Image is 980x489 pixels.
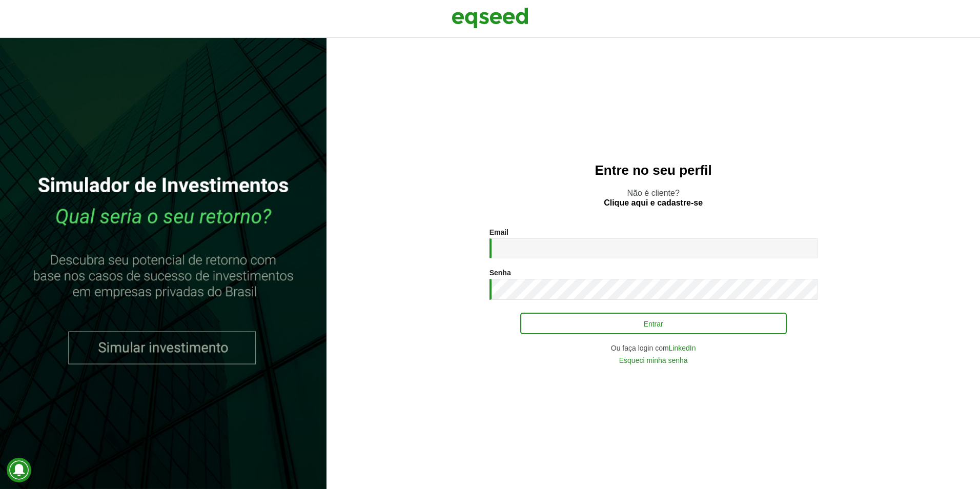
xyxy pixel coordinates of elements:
label: Email [489,229,508,236]
a: Esqueci minha senha [619,357,688,364]
a: LinkedIn [669,344,696,352]
a: Clique aqui e cadastre-se [604,199,703,207]
h2: Entre no seu perfil [347,163,959,178]
label: Senha [489,269,511,276]
p: Não é cliente? [347,188,959,208]
button: Entrar [520,313,787,334]
img: EqSeed Logo [452,5,528,31]
div: Ou faça login com [489,344,818,352]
